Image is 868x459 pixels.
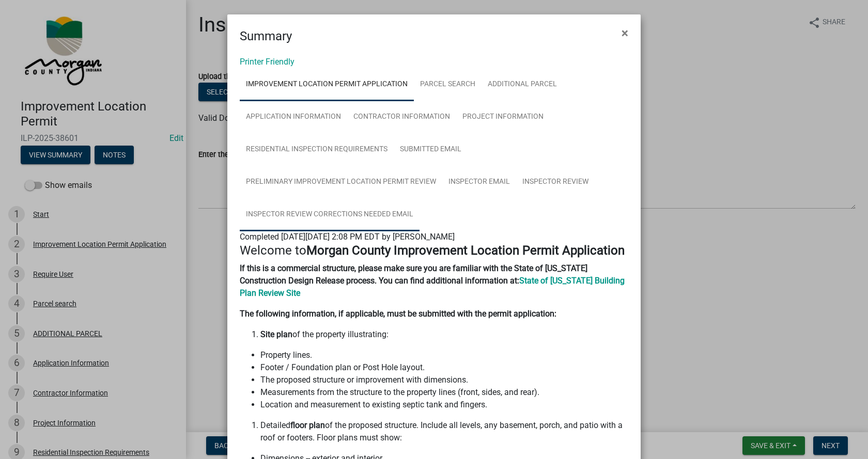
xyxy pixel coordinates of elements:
[290,420,325,430] strong: floor plan
[260,329,292,339] strong: Site plan
[260,361,628,374] li: Footer / Foundation plan or Post Hole layout.
[240,166,442,199] a: Preliminary Improvement Location Permit Review
[240,57,295,67] a: Printer Friendly
[260,399,628,411] li: Location and measurement to existing septic tank and fingers.
[394,133,468,166] a: Submitted Email
[442,166,516,199] a: Inspector Email
[622,26,628,40] span: ×
[240,232,455,242] span: Completed [DATE][DATE] 2:08 PM EDT by [PERSON_NAME]
[414,68,482,101] a: Parcel search
[516,166,595,199] a: Inspector Review
[260,349,628,361] li: Property lines.
[240,68,414,101] a: Improvement Location Permit Application
[240,101,347,134] a: Application Information
[260,419,628,444] li: Detailed of the proposed structure. Include all levels, any basement, porch, and patio with a roo...
[306,243,625,258] strong: Morgan County Improvement Location Permit Application
[260,386,628,399] li: Measurements from the structure to the property lines (front, sides, and rear).
[613,19,637,48] button: Close
[260,374,628,386] li: The proposed structure or improvement with dimensions.
[240,276,625,298] a: State of [US_STATE] Building Plan Review Site
[240,243,628,258] h4: Welcome to
[240,263,587,286] strong: If this is a commercial structure, please make sure you are familiar with the State of [US_STATE]...
[482,68,563,101] a: ADDITIONAL PARCEL
[240,133,394,166] a: Residential Inspection Requirements
[260,328,628,341] li: of the property illustrating:
[240,309,556,319] strong: The following information, if applicable, must be submitted with the permit application:
[456,101,550,134] a: Project Information
[240,27,292,45] h4: Summary
[240,198,420,231] a: Inspector Review Corrections Needed Email
[347,101,456,134] a: Contractor Information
